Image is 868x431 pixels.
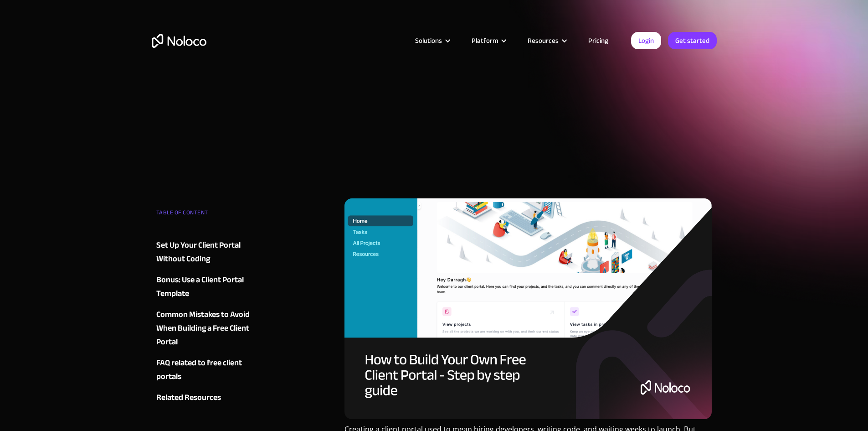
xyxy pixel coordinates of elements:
div: Resources [528,35,559,47]
a: Get started [668,32,717,49]
a: Set Up Your Client Portal Without Coding [156,239,267,266]
a: Bonus: Use a Client Portal Template [156,273,267,301]
div: Solutions [404,35,460,47]
a: home [152,34,206,48]
div: Related Resources [156,391,221,405]
a: Login [631,32,661,49]
div: Platform [460,35,516,47]
div: Resources [516,35,577,47]
div: Solutions [415,35,442,47]
div: TABLE OF CONTENT [156,206,267,224]
a: Pricing [577,35,620,47]
a: Related Resources [156,391,267,405]
div: Platform [472,35,498,47]
a: FAQ related to free client portals [156,356,267,384]
a: Common Mistakes to Avoid When Building a Free Client Portal [156,308,267,349]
